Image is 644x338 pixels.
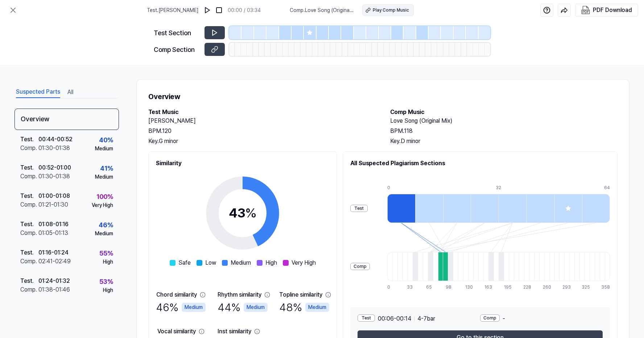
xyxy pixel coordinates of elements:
[582,284,587,290] div: 325
[38,144,70,152] div: 01:30 - 01:38
[279,299,329,315] div: 48 %
[100,163,113,173] div: 41 %
[99,135,113,145] div: 40 %
[38,163,71,172] div: 00:52 - 01:00
[38,229,68,237] div: 01:05 - 01:13
[103,258,113,266] div: High
[350,263,370,270] div: Comp
[67,86,73,98] button: All
[480,314,500,322] div: Comp
[426,284,431,290] div: 65
[95,173,113,181] div: Medium
[218,299,268,315] div: 44 %
[387,284,392,290] div: 0
[148,108,376,117] h2: Test Music
[265,258,277,267] span: High
[156,299,206,315] div: 46 %
[562,284,567,290] div: 293
[38,248,69,257] div: 01:16 - 01:24
[95,145,113,152] div: Medium
[543,7,550,14] img: help
[543,284,548,290] div: 260
[38,285,70,294] div: 01:38 - 01:46
[601,284,610,290] div: 358
[504,284,509,290] div: 195
[378,314,411,323] span: 00:06 - 00:14
[15,109,119,130] div: Overview
[38,192,70,200] div: 01:00 - 01:08
[581,6,590,15] img: PDF Download
[523,284,528,290] div: 228
[38,277,70,285] div: 01:24 - 01:32
[390,127,618,135] div: BPM. 118
[148,91,618,102] h1: Overview
[20,192,38,200] div: Test .
[147,7,199,14] span: Test . [PERSON_NAME]
[279,290,322,299] div: Topline similarity
[20,163,38,172] div: Test .
[465,284,470,290] div: 130
[16,86,60,98] button: Suspected Parts
[38,172,70,181] div: 01:30 - 01:38
[38,200,68,209] div: 01:21 - 01:30
[305,303,329,312] div: Medium
[496,184,524,191] div: 32
[157,327,196,336] div: Vocal similarity
[593,5,632,15] div: PDF Download
[20,220,38,229] div: Test .
[350,205,368,212] div: Test
[204,7,211,14] img: play
[362,4,414,16] button: Play Comp Music
[99,220,113,230] div: 46 %
[96,192,113,201] div: 100 %
[446,284,451,290] div: 98
[218,290,261,299] div: Rhythm similarity
[148,117,376,125] h2: [PERSON_NAME]
[95,230,113,237] div: Medium
[20,257,38,266] div: Comp .
[561,7,568,14] img: share
[604,184,610,191] div: 64
[38,135,73,144] div: 00:44 - 00:52
[20,277,38,285] div: Test .
[350,159,610,168] h2: All Suspected Plagiarism Sections
[228,7,261,14] div: 00:00 / 03:34
[148,127,376,135] div: BPM. 120
[484,284,490,290] div: 163
[38,257,71,266] div: 02:41 - 02:49
[20,200,38,209] div: Comp .
[417,314,435,323] span: 4 - 7 bar
[20,144,38,152] div: Comp .
[99,277,113,286] div: 53 %
[38,220,69,229] div: 01:08 - 01:16
[92,201,113,209] div: Very High
[20,248,38,257] div: Test .
[103,286,113,294] div: High
[20,285,38,294] div: Comp .
[99,248,113,258] div: 55 %
[580,4,633,16] button: PDF Download
[156,290,197,299] div: Chord similarity
[480,314,603,323] div: -
[390,108,618,117] h2: Comp Music
[182,303,206,312] div: Medium
[148,137,376,146] div: Key. G minor
[205,258,216,267] span: Low
[154,28,200,38] div: Test Section
[390,117,618,125] h2: Love Song (Original Mix)
[390,137,618,146] div: Key. D minor
[215,7,223,14] img: stop
[407,284,412,290] div: 33
[178,258,191,267] span: Safe
[229,203,257,223] div: 43
[373,7,409,13] div: Play Comp Music
[156,159,329,168] h2: Similarity
[20,135,38,144] div: Test .
[387,184,415,191] div: 0
[358,314,375,322] div: Test
[20,172,38,181] div: Comp .
[231,258,251,267] span: Medium
[245,205,257,221] span: %
[244,303,268,312] div: Medium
